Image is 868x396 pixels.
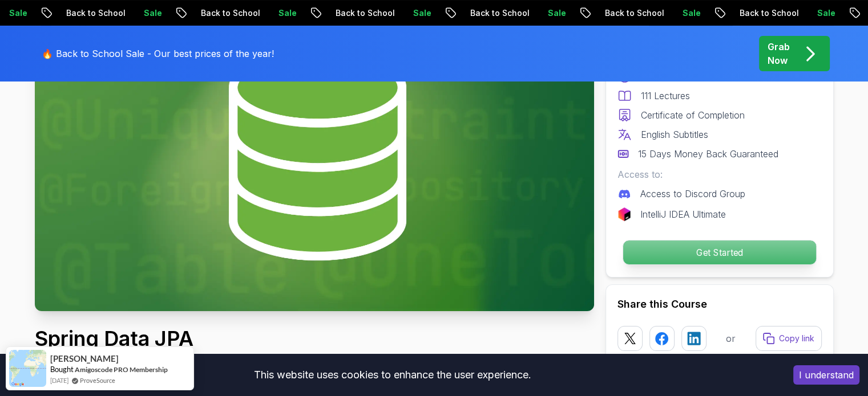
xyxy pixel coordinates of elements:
[190,7,268,19] p: Back to School
[325,7,402,19] p: Back to School
[50,354,119,364] span: [PERSON_NAME]
[35,327,397,350] h1: Spring Data JPA
[42,47,274,60] p: 🔥 Back to School Sale - Our best prices of the year!
[50,375,68,385] span: [DATE]
[537,7,574,19] p: Sale
[640,187,745,201] p: Access to Discord Group
[80,375,115,385] a: ProveSource
[75,365,168,374] a: Amigoscode PRO Membership
[729,7,806,19] p: Back to School
[622,240,816,265] button: Get Started
[806,7,843,19] p: Sale
[726,332,736,345] p: or
[640,207,726,221] p: IntelliJ IDEA Ultimate
[623,240,815,264] p: Get Started
[756,326,822,351] button: Copy link
[402,7,439,19] p: Sale
[268,7,304,19] p: Sale
[641,89,690,103] p: 111 Lectures
[617,207,631,221] img: jetbrains logo
[55,7,133,19] p: Back to School
[594,7,672,19] p: Back to School
[638,147,778,161] p: 15 Days Money Back Guaranteed
[50,365,74,374] span: Bought
[641,108,745,122] p: Certificate of Completion
[617,168,822,181] p: Access to:
[779,333,814,344] p: Copy link
[9,362,776,387] div: This website uses cookies to enhance the user experience.
[617,296,822,312] h2: Share this Course
[641,128,708,141] p: English Subtitles
[793,365,859,385] button: Accept cookies
[9,350,46,387] img: provesource social proof notification image
[133,7,169,19] p: Sale
[459,7,537,19] p: Back to School
[768,40,790,67] p: Grab Now
[672,7,708,19] p: Sale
